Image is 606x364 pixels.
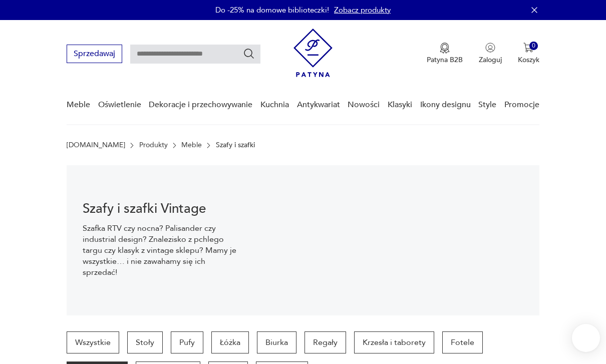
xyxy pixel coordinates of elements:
div: 0 [529,42,538,50]
a: Pufy [171,331,203,353]
p: Koszyk [518,55,539,65]
a: Oświetlenie [98,86,141,124]
p: Patyna B2B [427,55,463,65]
a: Łóżka [211,331,249,353]
a: Antykwariat [297,86,340,124]
a: Meble [67,86,90,124]
p: Szafka RTV czy nocna? Palisander czy industrial design? Znalezisko z pchlego targu czy klasyk z v... [83,223,240,278]
p: Zaloguj [479,55,502,65]
a: Produkty [139,141,168,149]
img: Ikona koszyka [523,43,533,53]
h1: Szafy i szafki Vintage [83,203,240,215]
p: Do -25% na domowe biblioteczki! [215,5,329,15]
button: Szukaj [243,48,255,60]
img: Patyna - sklep z meblami i dekoracjami vintage [293,29,333,77]
a: Kuchnia [260,86,289,124]
a: [DOMAIN_NAME] [67,141,125,149]
a: Ikony designu [420,86,471,124]
a: Dekoracje i przechowywanie [149,86,252,124]
a: Nowości [348,86,380,124]
button: 0Koszyk [518,43,539,65]
a: Sprzedawaj [67,51,122,58]
img: Ikona medalu [440,43,450,54]
a: Krzesła i taborety [354,331,434,353]
a: Stoły [127,331,163,353]
iframe: Smartsupp widget button [572,324,600,352]
a: Regały [305,331,346,353]
a: Klasyki [388,86,412,124]
a: Biurka [257,331,296,353]
a: Ikona medaluPatyna B2B [427,43,463,65]
button: Sprzedawaj [67,45,122,63]
img: Ikonka użytkownika [485,43,495,53]
a: Wszystkie [67,331,119,353]
a: Zobacz produkty [334,5,391,15]
a: Style [478,86,496,124]
button: Patyna B2B [427,43,463,65]
a: Meble [181,141,202,149]
a: Promocje [504,86,539,124]
button: Zaloguj [479,43,502,65]
p: Szafy i szafki [216,141,255,149]
a: Fotele [442,331,483,353]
